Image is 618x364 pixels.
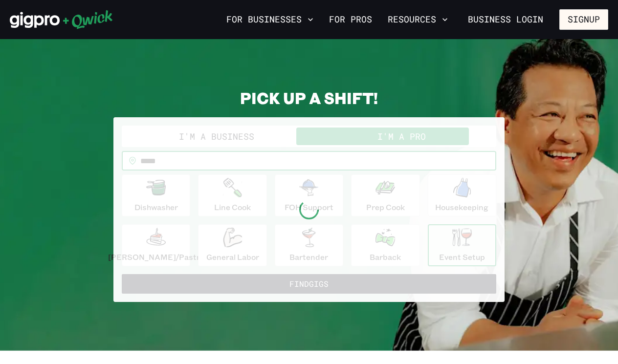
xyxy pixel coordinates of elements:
button: Signup [559,9,608,30]
a: Business Login [460,9,552,30]
a: For Pros [325,11,376,28]
p: [PERSON_NAME]/Pastry [108,251,204,263]
h2: PICK UP A SHIFT! [113,88,505,107]
button: For Businesses [222,11,317,28]
button: Resources [384,11,452,28]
